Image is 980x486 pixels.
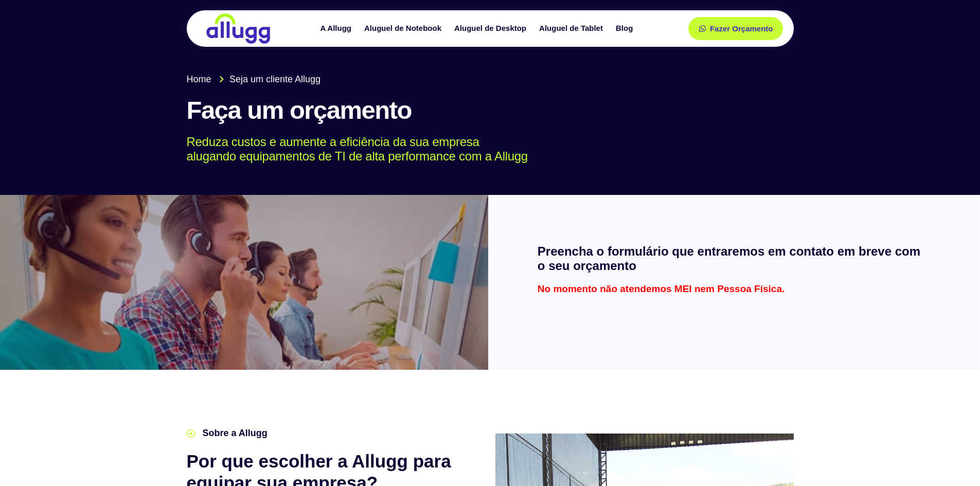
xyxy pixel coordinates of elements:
[688,17,783,40] a: Fazer Orçamento
[538,244,931,274] h2: Preencha o formulário que entraremos em contato em breve com o seu orçamento
[611,20,640,38] a: Blog
[449,20,534,38] a: Aluguel de Desktop
[187,97,794,124] h1: Faça um orçamento
[227,73,320,86] span: Seja um cliente Allugg
[315,20,359,38] a: A Allugg
[359,20,449,38] a: Aluguel de Notebook
[538,284,931,294] p: No momento não atendemos MEI nem Pessoa Física.
[534,20,611,38] a: Aluguel de Tablet
[187,73,211,86] span: Home
[200,426,268,440] span: Sobre a Allugg
[205,13,272,44] img: locação de TI é Allugg
[710,25,773,32] span: Fazer Orçamento
[187,135,779,165] p: Reduza custos e aumente a eficiência da sua empresa alugando equipamentos de TI de alta performan...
